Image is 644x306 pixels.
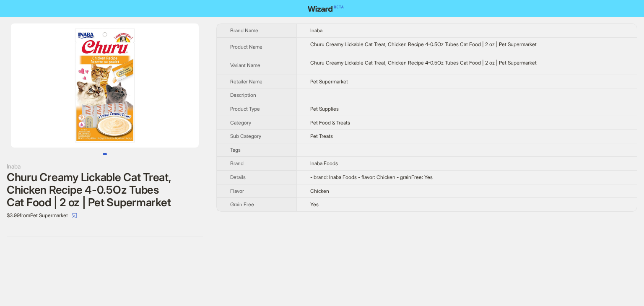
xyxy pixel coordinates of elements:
[230,201,254,207] span: Grain Free
[310,27,322,34] span: Inaba
[230,188,244,194] span: Flavor
[310,119,350,126] span: Pet Food & Treats
[230,160,244,166] span: Brand
[310,106,339,112] span: Pet Supplies
[230,106,260,112] span: Product Type
[230,92,256,98] span: Description
[310,41,623,48] div: Churu Creamy Lickable Cat Treat, Chicken Recipe 4-0.5Oz Tubes Cat Food | 2 oz | Pet Supermarket
[230,44,262,50] span: Product Name
[310,201,319,207] span: Yes
[103,153,107,155] button: Go to slide 1
[230,133,261,139] span: Sub Category
[310,78,348,85] span: Pet Supermarket
[310,174,433,180] span: - brand: Inaba Foods - flavor: Chicken - grainFree: Yes
[7,162,203,171] div: Inaba
[230,119,251,126] span: Category
[230,62,260,68] span: Variant Name
[230,27,258,34] span: Brand Name
[11,23,199,148] img: Churu Creamy Lickable Cat Treat, Chicken Recipe 4-0.5Oz Tubes Cat Food | 2 oz | Pet Supermarket C...
[72,213,77,218] span: select
[7,171,203,209] div: Churu Creamy Lickable Cat Treat, Chicken Recipe 4-0.5Oz Tubes Cat Food | 2 oz | Pet Supermarket
[310,60,623,66] div: Churu Creamy Lickable Cat Treat, Chicken Recipe 4-0.5Oz Tubes Cat Food | 2 oz | Pet Supermarket
[310,160,338,166] span: Inaba Foods
[230,147,241,153] span: Tags
[230,174,246,180] span: Details
[310,188,329,194] span: Chicken
[230,78,262,85] span: Retailer Name
[7,209,203,222] div: $3.99 from Pet Supermarket
[310,133,333,139] span: Pet Treats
